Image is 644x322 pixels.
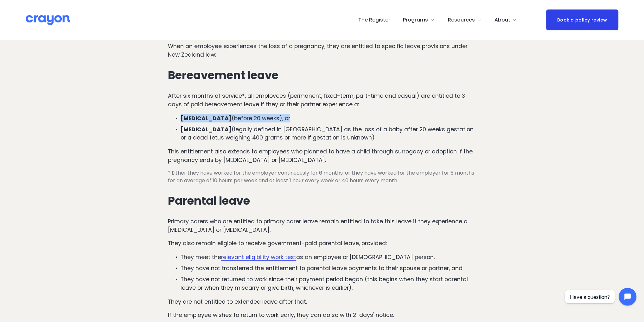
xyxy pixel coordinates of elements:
[168,147,476,164] p: This entitlement also extends to employees who planned to have a child through surrogacy or adopt...
[181,253,476,261] p: They meet the as an employee or [DEMOGRAPHIC_DATA] person,
[168,67,278,83] strong: Bereavement leave
[494,15,510,25] span: About
[181,114,476,122] p: (before 20 weeks), or
[181,126,232,133] strong: [MEDICAL_DATA]
[168,169,476,184] p: * Either they have worked for the employer continuously for 6 months, or they have worked for the...
[448,15,481,25] a: folder dropdown
[168,193,250,208] strong: Parental leave
[168,298,476,306] p: They are not entitled to extended leave after that.
[168,92,476,108] p: After six months of service*, all employees (permanent, fixed-term, part-time and casual) are ent...
[181,264,476,272] p: They have not transferred the entitlement to parental leave payments to their spouse or partner, and
[168,42,476,59] p: When an employee experiences the loss of a pregnancy, they are entitled to specific leave provisi...
[403,15,435,25] a: folder dropdown
[181,125,476,142] p: (legally defined in [GEOGRAPHIC_DATA] as the loss of a baby after 20 weeks gestation or a dead fe...
[168,239,476,247] p: They also remain eligible to receive government-paid parental leave, provided:
[494,15,517,25] a: folder dropdown
[181,115,232,122] strong: [MEDICAL_DATA]
[403,15,428,25] span: Programs
[26,15,70,26] img: Crayon
[448,15,475,25] span: Resources
[168,311,476,319] p: If the employee wishes to return to work early, they can do so with 21 days' notice.
[181,275,476,292] p: They have not returned to work since their payment period began (this begins when they start pare...
[168,217,476,234] p: Primary carers who are entitled to primary carer leave remain entitled to take this leave if they...
[546,9,618,30] a: Book a policy review
[358,15,390,25] a: The Register
[221,253,296,261] a: relevant eligibility work test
